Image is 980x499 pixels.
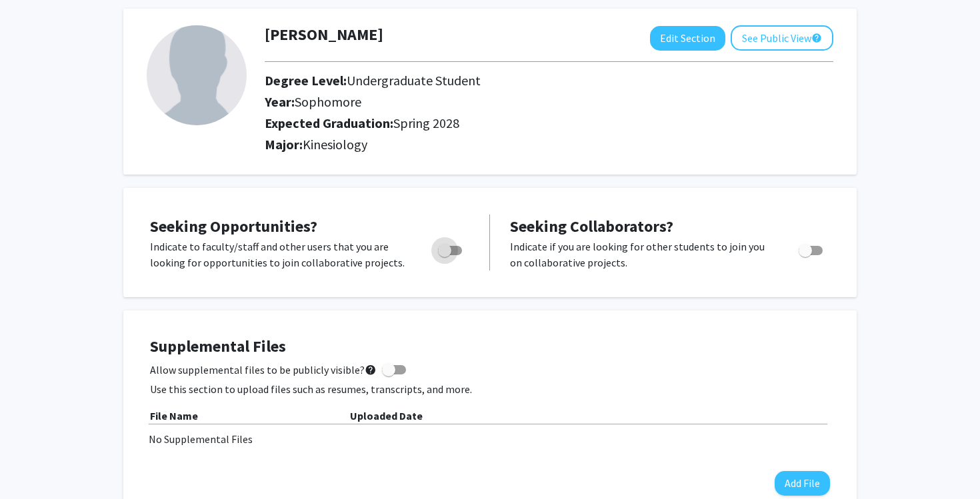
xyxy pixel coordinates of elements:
[265,115,812,131] h2: Expected Graduation:
[265,137,833,153] h2: Major:
[510,216,673,237] span: Seeking Collaborators?
[433,239,469,258] div: Toggle
[731,25,833,51] button: See Public View
[350,409,423,422] b: Uploaded Date
[303,136,367,153] span: Kinesiology
[365,362,377,378] mat-icon: help
[150,409,198,422] b: File Name
[265,73,812,89] h2: Degree Level:
[150,381,830,397] p: Use this section to upload files such as resumes, transcripts, and more.
[347,72,481,89] span: Undergraduate Student
[149,431,831,447] div: No Supplemental Files
[265,25,383,45] h1: [PERSON_NAME]
[793,239,830,258] div: Toggle
[10,439,57,489] iframe: Chat
[150,216,317,237] span: Seeking Opportunities?
[510,239,773,270] p: Indicate if you are looking for other students to join you on collaborative projects.
[147,25,247,125] img: Profile Picture
[295,93,361,110] span: Sophomore
[150,362,377,378] span: Allow supplemental files to be publicly visible?
[775,471,830,496] button: Add File
[150,239,413,270] p: Indicate to faculty/staff and other users that you are looking for opportunities to join collabor...
[650,26,725,51] button: Edit Section
[265,94,812,110] h2: Year:
[150,337,830,356] h4: Supplemental Files
[393,115,459,131] span: Spring 2028
[811,30,822,46] mat-icon: help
